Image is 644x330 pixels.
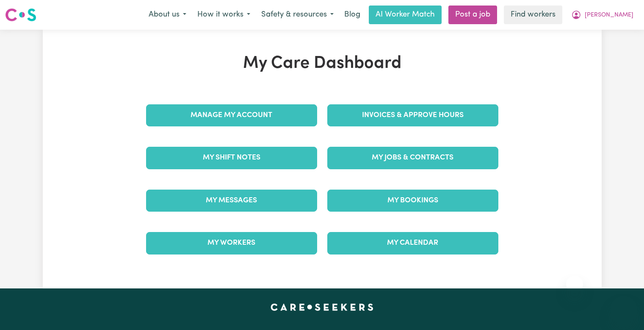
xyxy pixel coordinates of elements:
a: My Calendar [327,232,498,254]
a: Post a job [448,6,497,24]
a: My Messages [146,190,317,212]
a: Blog [339,6,365,24]
a: My Shift Notes [146,147,317,169]
a: Careseekers home page [271,304,373,310]
img: Careseekers logo [5,7,36,22]
a: Careseekers logo [5,5,36,25]
button: Safety & resources [256,6,339,24]
a: Find workers [504,6,562,24]
a: My Bookings [327,190,498,212]
a: My Jobs & Contracts [327,147,498,169]
button: How it works [192,6,256,24]
a: My Workers [146,232,317,254]
a: AI Worker Match [369,6,442,24]
iframe: Button to launch messaging window [610,296,637,323]
a: Manage My Account [146,104,317,126]
button: My Account [566,6,639,24]
iframe: Close message [566,276,583,293]
span: [PERSON_NAME] [585,11,633,20]
a: Invoices & Approve Hours [327,104,498,126]
h1: My Care Dashboard [141,53,503,74]
button: About us [143,6,192,24]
